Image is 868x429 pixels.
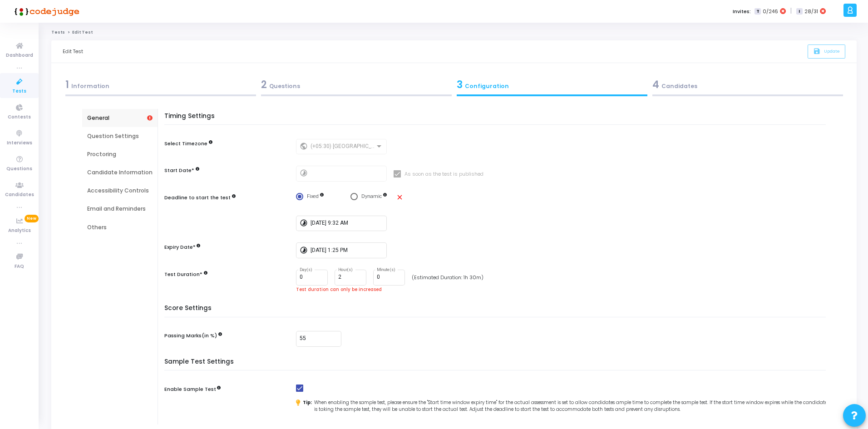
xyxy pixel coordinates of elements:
[25,215,39,222] span: New
[457,78,463,92] span: 3
[6,165,32,173] span: Questions
[164,113,830,125] h5: Timing Settings
[733,8,751,15] label: Invites:
[261,78,267,92] span: 2
[361,193,382,199] span: Dynamic
[796,8,802,15] span: I
[87,132,153,140] div: Question Settings
[164,332,217,340] label: Passing Marks(in %)
[652,78,659,92] span: 4
[87,114,153,122] div: General
[164,271,202,278] label: Test Duration*
[396,193,404,201] mat-icon: close
[258,74,454,99] a: 2Questions
[650,74,845,99] a: 4Candidates
[51,30,65,35] a: Tests
[412,274,483,281] div: (Estimated Duration: 1h 30m)
[63,40,83,63] div: Edit Test
[87,168,153,177] div: Candidate Information
[11,2,79,20] img: logo
[65,78,69,92] span: 1
[87,150,153,158] div: Proctoring
[51,30,857,35] nav: breadcrumb
[164,305,830,317] h5: Score Settings
[164,358,830,371] h5: Sample Test Settings
[164,385,221,393] label: Enable Sample Test
[7,139,32,147] span: Interviews
[824,48,840,54] span: Update
[296,193,387,201] mat-radio-group: Select confirmation
[300,246,311,256] mat-icon: timelapse
[307,193,319,199] span: Fixed
[5,191,34,199] span: Candidates
[296,399,830,413] div: When enabling the sample test, please ensure the "Start time window expiry time" for the actual a...
[65,77,256,92] div: Information
[808,44,845,59] button: saveUpdate
[813,48,823,55] i: save
[72,30,93,35] span: Edit Test
[6,52,33,59] span: Dashboard
[164,194,231,202] label: Deadline to start the test
[261,77,452,92] div: Questions
[164,140,207,148] label: Select Timezone
[790,6,792,16] span: |
[87,187,153,195] div: Accessibility Controls
[87,205,153,213] div: Email and Reminders
[755,8,760,15] span: T
[15,263,24,271] span: FAQ
[87,223,153,232] div: Others
[763,8,778,15] span: 0/246
[454,74,650,99] a: 3Configuration
[12,88,26,95] span: Tests
[404,168,483,179] span: As soon as the test is published
[311,143,441,149] span: (+05:30) [GEOGRAPHIC_DATA]/[GEOGRAPHIC_DATA]
[164,243,200,251] label: Expiry Date*
[164,167,194,174] label: Start Date*
[804,8,818,15] span: 28/31
[300,218,311,229] mat-icon: timelapse
[300,142,311,153] mat-icon: public
[300,168,311,179] mat-icon: timelapse
[296,286,830,293] div: Test duration can only be increased
[457,77,647,92] div: Configuration
[8,113,31,121] span: Contests
[63,74,258,99] a: 1Information
[652,77,843,92] div: Candidates
[303,399,312,406] strong: Tip:
[8,227,31,235] span: Analytics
